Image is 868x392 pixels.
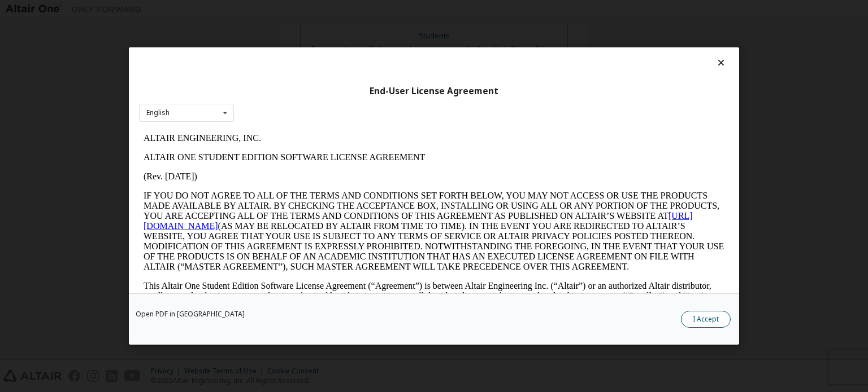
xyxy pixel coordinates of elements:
p: This Altair One Student Edition Software License Agreement (“Agreement”) is between Altair Engine... [5,152,585,193]
a: [URL][DOMAIN_NAME] [5,82,554,102]
p: ALTAIR ENGINEERING, INC. [5,5,585,15]
p: IF YOU DO NOT AGREE TO ALL OF THE TERMS AND CONDITIONS SET FORTH BELOW, YOU MAY NOT ACCESS OR USE... [5,62,585,143]
a: Open PDF in [GEOGRAPHIC_DATA] [136,311,245,318]
p: ALTAIR ONE STUDENT EDITION SOFTWARE LICENSE AGREEMENT [5,24,585,34]
p: (Rev. [DATE]) [5,43,585,53]
button: I Accept [681,311,731,328]
div: End-User License Agreement [139,86,729,97]
div: English [146,109,170,116]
